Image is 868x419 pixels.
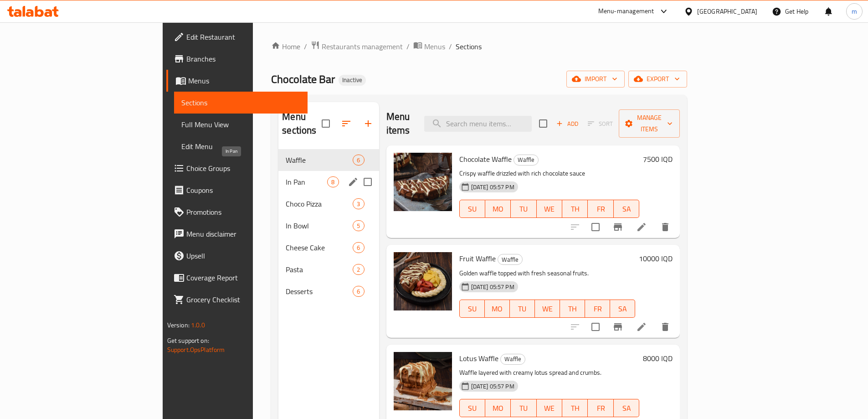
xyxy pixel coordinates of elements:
span: Restaurants management [322,41,403,52]
a: Restaurants management [311,41,403,52]
div: Waffle [500,354,525,365]
a: Coverage Report [166,267,308,289]
button: SA [610,300,635,318]
a: Coupons [166,179,308,201]
div: items [353,286,364,297]
div: Pasta2 [278,259,379,280]
button: SA [614,200,639,218]
button: MO [485,200,511,218]
span: SA [617,202,636,216]
span: TH [566,202,584,216]
button: SU [459,200,485,218]
span: Menu disclaimer [186,228,300,239]
button: MO [485,399,511,417]
div: items [327,176,339,187]
h6: 8000 IQD [643,352,673,365]
button: Manage items [619,109,680,138]
div: Cheese Cake6 [278,237,379,259]
span: 5 [353,222,364,230]
span: In Pan [286,176,327,187]
span: FR [591,402,610,415]
div: items [353,155,364,166]
span: SU [463,302,481,316]
span: Version: [167,319,190,331]
div: In Pan8edit [278,171,379,193]
span: Edit Menu [181,141,300,152]
div: Inactive [339,75,366,86]
button: Add [553,117,582,131]
span: [DATE] 05:57 PM [467,382,518,391]
span: Select to update [586,317,605,336]
button: TH [562,200,588,218]
span: FR [589,302,606,316]
span: MO [488,302,506,316]
a: Menus [413,41,445,52]
span: TU [514,202,533,216]
span: Choco Pizza [286,198,353,209]
span: Menus [188,75,300,86]
button: TH [560,300,585,318]
img: Lotus Waffle [394,352,452,410]
span: 8 [328,178,338,186]
span: m [852,6,857,16]
a: Edit Restaurant [166,26,308,48]
span: [DATE] 05:57 PM [467,283,518,291]
span: Choice Groups [186,163,300,174]
button: Branch-specific-item [607,216,629,238]
span: Coupons [186,185,300,196]
a: Edit menu item [636,321,647,332]
div: [GEOGRAPHIC_DATA] [697,6,757,16]
span: MO [489,202,507,216]
span: Manage items [626,112,673,135]
input: search [424,116,532,132]
button: TU [511,200,536,218]
a: Support.OpsPlatform [167,344,225,356]
span: Desserts [286,286,353,297]
li: / [406,41,410,52]
span: Chocolate Waffle [459,152,512,166]
button: delete [654,316,676,338]
span: Fruit Waffle [459,252,496,265]
button: SU [459,300,485,318]
button: TU [511,399,536,417]
span: SA [614,302,632,316]
button: WE [537,200,562,218]
span: 6 [353,287,364,296]
span: Menus [424,41,445,52]
button: Branch-specific-item [607,316,629,338]
span: Pasta [286,264,353,275]
a: Menu disclaimer [166,223,308,245]
span: Cheese Cake [286,242,353,253]
span: Select to update [586,217,605,237]
span: WE [539,302,556,316]
button: Add section [357,113,379,134]
li: / [449,41,452,52]
div: In Bowl5 [278,215,379,237]
h6: 10000 IQD [639,252,673,265]
span: Edit Restaurant [186,31,300,42]
a: Sections [174,92,308,114]
button: import [566,71,625,88]
p: Waffle layered with creamy lotus spread and crumbs. [459,367,640,378]
div: Waffle6 [278,149,379,171]
span: FR [591,202,610,216]
button: FR [588,200,613,218]
div: items [353,198,364,209]
button: TH [562,399,588,417]
span: TH [564,302,581,316]
span: Sections [456,41,482,52]
span: Branches [186,53,300,64]
span: 3 [353,200,364,208]
div: In Bowl [286,220,353,231]
span: Waffle [286,155,353,166]
img: Chocolate Waffle [394,153,452,211]
span: 6 [353,243,364,252]
span: Waffle [498,254,522,265]
a: Choice Groups [166,157,308,179]
span: TH [566,402,584,415]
